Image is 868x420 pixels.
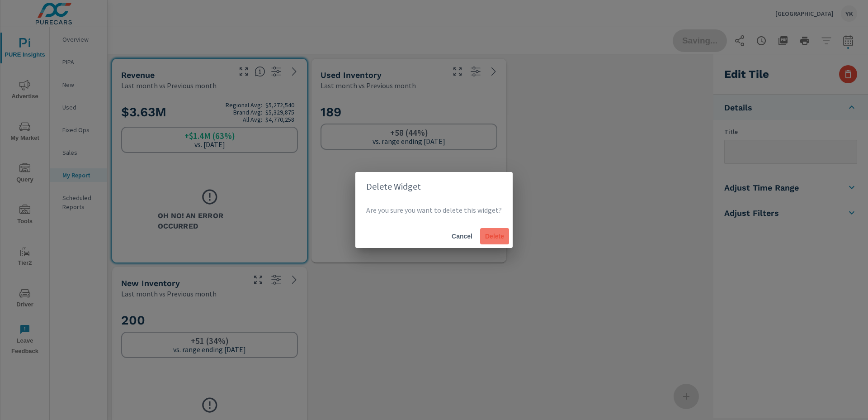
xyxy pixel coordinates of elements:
[448,228,476,244] button: Cancel
[480,228,509,244] button: Delete
[484,232,505,240] span: Delete
[366,205,502,215] p: Are you sure you want to delete this widget?
[451,232,473,240] span: Cancel
[366,179,502,194] h2: Delete Widget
